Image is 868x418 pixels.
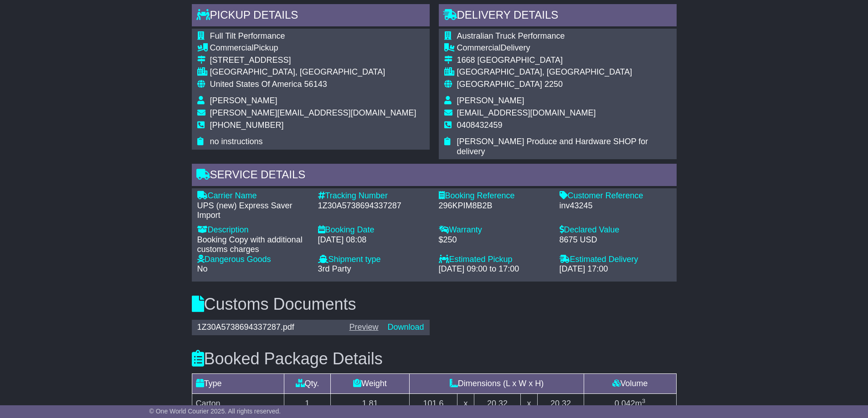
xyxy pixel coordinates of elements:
td: Carton [192,393,284,413]
span: 0.042 [615,399,635,408]
span: [EMAIL_ADDRESS][DOMAIN_NAME] [457,108,596,117]
div: 8675 USD [560,235,671,245]
span: United States Of America [210,80,302,89]
h3: Booked Package Details [192,350,677,368]
span: 56143 [304,80,327,89]
div: Description [197,225,309,235]
div: 1Z30A5738694337287 [318,201,430,211]
td: Dimensions (L x W x H) [410,373,584,393]
div: Delivery Details [439,4,677,29]
div: Pickup Details [192,4,430,29]
div: 296KPIM8B2B [439,201,550,211]
div: Estimated Pickup [439,255,550,265]
div: [DATE] 09:00 to 17:00 [439,264,550,274]
td: Volume [584,373,676,393]
div: Service Details [192,164,677,188]
div: Booking Copy with additional customs charges [197,235,309,255]
div: $250 [439,235,550,245]
td: 20.32 [538,393,584,413]
span: [PHONE_NUMBER] [210,121,284,130]
td: Type [192,373,284,393]
div: Pickup [210,43,416,53]
td: 1.81 [330,393,410,413]
div: Tracking Number [318,191,430,201]
div: [GEOGRAPHIC_DATA], [GEOGRAPHIC_DATA] [210,67,416,77]
div: Booking Date [318,225,430,235]
span: 3rd Party [318,264,351,273]
div: Carrier Name [197,191,309,201]
td: x [520,393,538,413]
td: Weight [330,373,410,393]
span: [PERSON_NAME] [457,96,524,105]
td: 1 [284,393,330,413]
div: Estimated Delivery [560,255,671,265]
div: [GEOGRAPHIC_DATA], [GEOGRAPHIC_DATA] [457,67,671,77]
td: m [584,393,676,413]
span: [GEOGRAPHIC_DATA] [457,80,542,89]
div: [STREET_ADDRESS] [210,55,416,65]
span: [PERSON_NAME] Produce and Hardware SHOP for delivery [457,137,648,156]
a: Preview [349,322,378,332]
div: Declared Value [560,225,671,235]
a: Download [387,322,424,332]
div: [DATE] 08:08 [318,235,430,245]
div: UPS (new) Express Saver Import [197,201,309,221]
div: Dangerous Goods [197,255,309,265]
div: Customer Reference [560,191,671,201]
div: [DATE] 17:00 [560,264,671,274]
div: Shipment type [318,255,430,265]
div: 1Z30A5738694337287.pdf [193,322,345,332]
span: [PERSON_NAME][EMAIL_ADDRESS][DOMAIN_NAME] [210,108,416,117]
span: Commercial [210,43,254,52]
span: © One World Courier 2025. All rights reserved. [149,408,281,415]
span: 2250 [544,80,563,89]
span: Australian Truck Performance [457,31,565,40]
span: No [197,264,208,273]
span: no instructions [210,137,263,146]
h3: Customs Documents [192,295,677,313]
div: Booking Reference [439,191,550,201]
td: x [457,393,474,413]
div: Delivery [457,43,671,53]
span: [PERSON_NAME] [210,96,277,105]
span: Commercial [457,43,501,52]
div: inv43245 [560,201,671,211]
span: 0408432459 [457,121,503,130]
sup: 3 [642,398,646,404]
span: Full Tilt Performance [210,31,285,40]
div: Warranty [439,225,550,235]
td: Qty. [284,373,330,393]
div: 1668 [GEOGRAPHIC_DATA] [457,55,671,65]
td: 101.6 [410,393,457,413]
td: 20.32 [474,393,520,413]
